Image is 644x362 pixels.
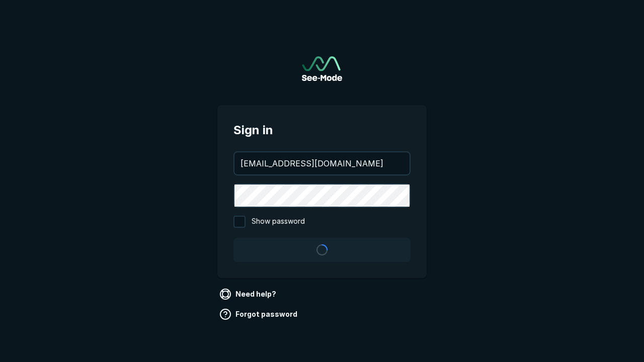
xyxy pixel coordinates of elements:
a: Forgot password [217,306,301,322]
a: Need help? [217,286,280,302]
input: your@email.com [234,152,410,174]
span: Show password [252,216,305,228]
img: See-Mode Logo [302,56,342,81]
a: Go to sign in [302,56,342,81]
span: Sign in [233,121,411,139]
